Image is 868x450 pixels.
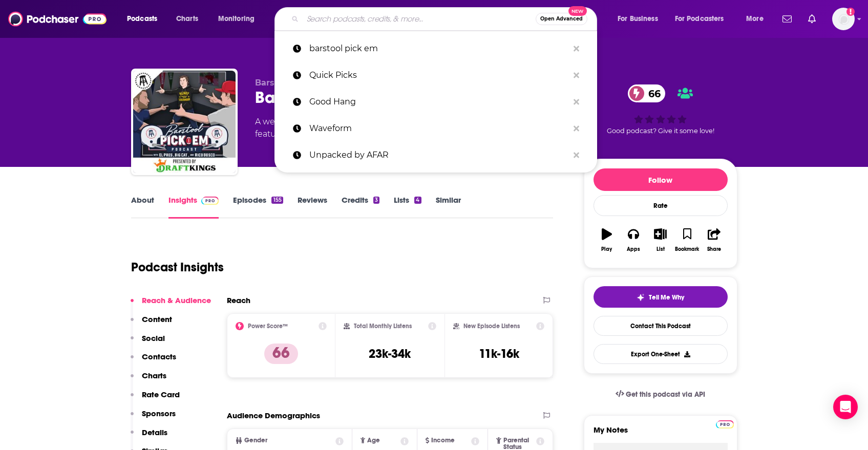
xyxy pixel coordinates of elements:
p: Details [142,427,167,437]
div: Apps [627,246,640,252]
button: Details [131,427,167,446]
div: Search podcasts, credits, & more... [284,7,607,31]
a: Show notifications dropdown [778,10,796,28]
button: tell me why sparkleTell Me Why [594,286,728,308]
button: Reach & Audience [131,295,211,314]
span: Barstool Sports [255,78,321,88]
img: Podchaser Pro [201,197,219,205]
button: Follow [594,168,728,191]
a: Good Hang [274,89,597,115]
a: Contact This Podcast [594,316,728,336]
div: Share [707,246,721,252]
button: Apps [620,222,647,259]
span: Logged in as KaitlynEsposito [832,8,855,30]
button: Rate Card [131,390,180,409]
button: Bookmark [674,222,701,259]
button: Contacts [131,352,176,371]
button: open menu [120,11,171,27]
button: Sponsors [131,409,176,427]
span: For Business [618,12,658,26]
h2: New Episode Listens [463,323,520,330]
div: List [657,246,665,252]
div: 66Good podcast? Give it some love! [584,78,737,141]
p: Sponsors [142,409,176,418]
a: barstool pick em [274,35,597,62]
div: A weekly podcast [255,116,550,140]
img: Podchaser - Follow, Share and Rate Podcasts [8,9,107,29]
h2: Audience Demographics [227,411,320,420]
p: 66 [264,344,298,364]
p: Rate Card [142,390,180,399]
button: open menu [610,11,671,27]
a: Episodes155 [233,195,283,219]
label: My Notes [594,425,728,443]
p: Charts [142,371,166,380]
span: Monitoring [218,12,255,26]
button: Charts [131,371,166,390]
a: Show notifications dropdown [804,10,820,28]
svg: Add a profile image [846,8,855,16]
span: For Podcasters [675,12,724,26]
button: Play [594,222,620,259]
p: Unpacked by AFAR [309,142,568,168]
button: open menu [211,11,268,27]
a: Credits3 [342,195,379,219]
span: Podcasts [127,12,157,26]
div: Rate [594,195,728,216]
p: Quick Picks [309,62,568,89]
p: barstool pick em [309,35,568,62]
h3: 23k-34k [369,346,411,361]
button: Social [131,333,165,352]
p: Social [142,333,165,343]
img: User Profile [832,8,855,30]
span: More [746,12,764,26]
a: About [131,195,154,219]
div: 3 [373,197,379,204]
span: New [568,6,587,16]
button: Share [701,222,727,259]
span: Charts [176,12,198,26]
div: Bookmark [675,246,699,252]
span: featuring [255,128,550,140]
a: Unpacked by AFAR [274,142,597,168]
h2: Reach [227,295,250,305]
a: Pro website [716,419,734,428]
p: Reach & Audience [142,295,211,305]
a: Get this podcast via API [607,382,714,407]
a: Lists4 [394,195,421,219]
a: Charts [170,11,204,27]
button: Show profile menu [832,8,855,30]
h1: Podcast Insights [131,260,224,275]
span: Get this podcast via API [626,390,705,399]
button: open menu [668,11,739,27]
span: Age [367,437,380,444]
a: 66 [628,84,666,102]
div: Open Intercom Messenger [833,395,858,419]
h3: 11k-16k [479,346,519,361]
button: Content [131,314,172,333]
span: Gender [244,437,267,444]
a: Waveform [274,115,597,142]
p: Content [142,314,172,324]
span: 66 [638,84,666,102]
span: Good podcast? Give it some love! [607,127,714,135]
p: Good Hang [309,89,568,115]
a: InsightsPodchaser Pro [168,195,219,219]
span: Tell Me Why [649,293,684,302]
div: 4 [414,197,421,204]
span: Open Advanced [540,16,583,22]
img: Barstool Pick Em [133,71,236,173]
p: Waveform [309,115,568,142]
span: Income [431,437,455,444]
button: open menu [739,11,776,27]
h2: Total Monthly Listens [354,323,412,330]
button: Export One-Sheet [594,344,728,364]
div: 155 [271,197,283,204]
a: Quick Picks [274,62,597,89]
input: Search podcasts, credits, & more... [303,11,536,27]
h2: Power Score™ [248,323,288,330]
button: List [647,222,673,259]
p: Contacts [142,352,176,361]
